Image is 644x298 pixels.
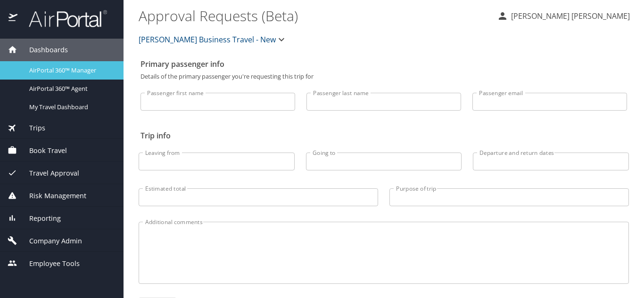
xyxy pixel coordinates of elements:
[29,103,112,112] span: My Travel Dashboard
[29,66,112,75] span: AirPortal 360™ Manager
[140,128,627,143] h2: Trip info
[139,33,276,46] span: [PERSON_NAME] Business Travel - New
[17,258,80,269] span: Employee Tools
[508,10,630,22] p: [PERSON_NAME] [PERSON_NAME]
[8,9,18,28] img: icon-airportal.png
[17,123,45,133] span: Trips
[493,8,634,24] button: [PERSON_NAME] [PERSON_NAME]
[17,168,79,178] span: Travel Approval
[17,191,86,201] span: Risk Management
[18,9,107,28] img: airportal-logo.png
[17,145,67,156] span: Book Travel
[29,84,112,93] span: AirPortal 360™ Agent
[140,56,627,72] h2: Primary passenger info
[17,236,82,246] span: Company Admin
[17,45,68,55] span: Dashboards
[140,73,627,80] p: Details of the primary passenger you're requesting this trip for
[139,1,489,30] h1: Approval Requests (Beta)
[17,213,61,224] span: Reporting
[135,30,291,49] button: [PERSON_NAME] Business Travel - New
